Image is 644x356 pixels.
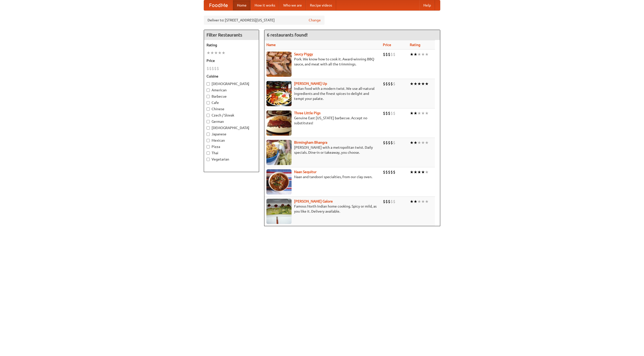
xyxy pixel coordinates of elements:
[233,0,251,10] a: Home
[207,113,256,118] label: Czech / Slovak
[207,94,256,99] label: Barbecue
[425,140,429,145] li: ★
[204,0,233,10] a: FoodMe
[425,169,429,175] li: ★
[207,58,256,63] h5: Price
[207,144,256,149] label: Pizza
[294,111,320,115] a: Three Little Pigs
[207,95,210,98] input: Barbecue
[414,110,417,116] li: ★
[217,66,219,71] li: $
[383,199,385,204] li: $
[207,50,210,56] li: ★
[385,81,388,87] li: $
[279,0,306,10] a: Who we are
[207,151,210,155] input: Thai
[207,138,256,143] label: Mexican
[421,199,425,204] li: ★
[266,174,379,179] p: Naan and tandoori specialties, from our clay oven.
[266,86,379,101] p: Indian food with a modern twist. We use all-natural ingredients and the finest spices to delight ...
[388,140,390,145] li: $
[393,110,395,116] li: $
[266,43,276,47] a: Name
[266,140,292,165] img: bhangra.jpg
[306,0,336,10] a: Recipe videos
[209,66,212,71] li: $
[266,145,379,155] p: [PERSON_NAME] with a metropolitan twist. Daily specials. Dine-in or takeaway, you choose.
[390,110,393,116] li: $
[388,52,390,57] li: $
[388,199,390,204] li: $
[207,133,210,136] input: Japanese
[414,140,417,145] li: ★
[267,32,308,37] ng-pluralize: 6 restaurants found!
[266,204,379,214] p: Famous North Indian home cooking. Spicy or mild, as you like it. Delivery available.
[207,158,210,161] input: Vegetarian
[207,82,210,86] input: [DEMOGRAPHIC_DATA]
[425,199,429,204] li: ★
[383,140,385,145] li: $
[207,74,256,79] h5: Cuisine
[212,66,214,71] li: $
[207,125,256,130] label: [DEMOGRAPHIC_DATA]
[207,120,210,123] input: German
[390,169,393,175] li: $
[266,81,292,106] img: curryup.jpg
[207,89,210,92] input: American
[393,199,395,204] li: $
[207,132,256,137] label: Japanese
[383,52,385,57] li: $
[414,169,417,175] li: ★
[294,52,313,56] a: Saucy Piggy
[414,52,417,57] li: ★
[421,169,425,175] li: ★
[266,115,379,126] p: Genuine East [US_STATE] barbecue. Accept no substitutes!
[385,110,388,116] li: $
[383,169,385,175] li: $
[410,110,414,116] li: ★
[207,119,256,124] label: German
[421,110,425,116] li: ★
[383,43,391,47] a: Price
[294,199,333,203] a: [PERSON_NAME] Galore
[414,199,417,204] li: ★
[214,66,217,71] li: $
[417,140,421,145] li: ★
[204,30,259,40] h4: Filter Restaurants
[266,169,292,194] img: naansequitur.jpg
[388,81,390,87] li: $
[410,43,420,47] a: Rating
[421,140,425,145] li: ★
[390,199,393,204] li: $
[207,126,210,130] input: [DEMOGRAPHIC_DATA]
[207,43,256,48] h5: Rating
[294,140,327,144] a: Birmingham Bhangra
[390,52,393,57] li: $
[425,81,429,87] li: ★
[417,169,421,175] li: ★
[425,110,429,116] li: ★
[390,140,393,145] li: $
[393,169,395,175] li: $
[266,110,292,136] img: littlepigs.jpg
[385,169,388,175] li: $
[207,107,210,111] input: Chinese
[388,169,390,175] li: $
[207,157,256,162] label: Vegetarian
[393,140,395,145] li: $
[222,50,225,56] li: ★
[266,199,292,224] img: currygalore.jpg
[410,199,414,204] li: ★
[294,170,316,174] a: Naan Sequitur
[417,199,421,204] li: ★
[383,81,385,87] li: $
[410,140,414,145] li: ★
[218,50,222,56] li: ★
[207,106,256,111] label: Chinese
[385,199,388,204] li: $
[207,101,210,104] input: Cafe
[417,81,421,87] li: ★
